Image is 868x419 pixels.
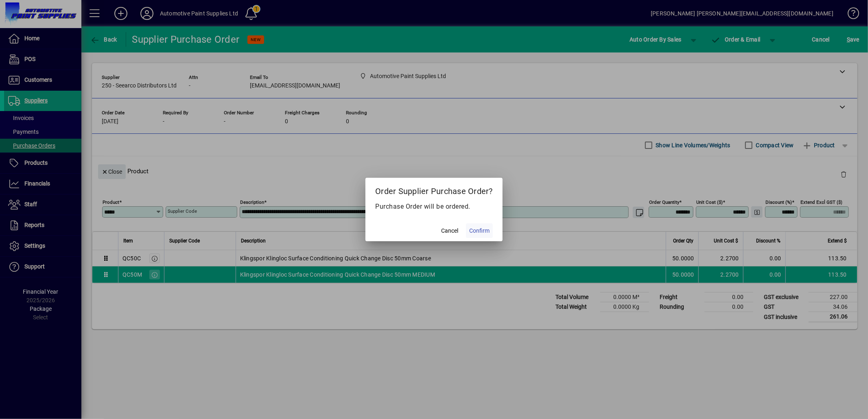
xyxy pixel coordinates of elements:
span: Cancel [441,227,458,235]
span: Confirm [469,227,490,235]
p: Purchase Order will be ordered. [375,202,493,212]
h2: Order Supplier Purchase Order? [365,178,503,201]
button: Confirm [466,223,493,238]
button: Cancel [437,223,463,238]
